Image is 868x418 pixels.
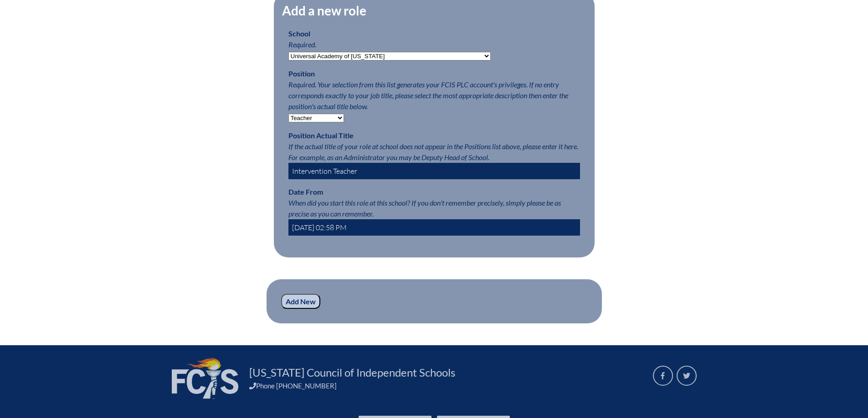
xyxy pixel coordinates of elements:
[172,358,238,399] img: FCIS_logo_white
[281,3,367,18] legend: Add a new role
[288,131,354,140] label: Position Actual Title
[281,294,320,309] input: Add New
[288,187,323,196] label: Date From
[288,142,578,161] span: If the actual title of your role at school does not appear in the Positions list above, please en...
[288,198,561,218] span: When did you start this role at this school? If you don't remember precisely, simply please be as...
[288,80,568,111] span: Required. Your selection from this list generates your FCIS PLC account's privileges. If no entry...
[249,382,642,390] div: Phone [PHONE_NUMBER]
[246,365,459,380] a: [US_STATE] Council of Independent Schools
[288,69,315,78] label: Position
[288,29,310,38] label: School
[288,40,316,49] span: Required.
